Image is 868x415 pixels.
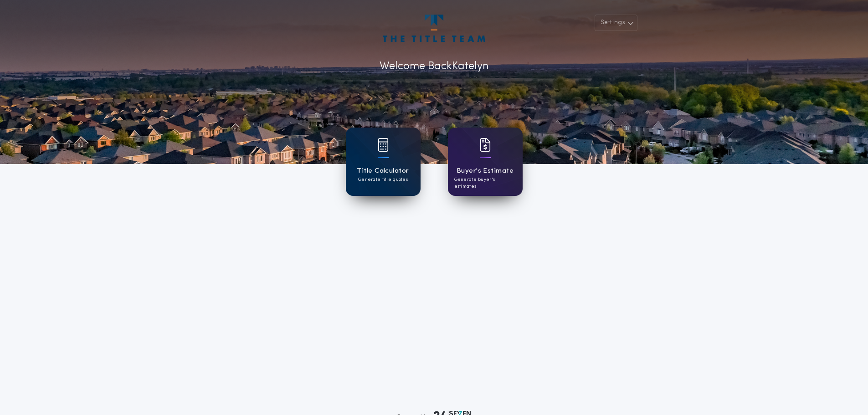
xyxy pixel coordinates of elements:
h1: Buyer's Estimate [457,166,514,176]
a: card iconTitle CalculatorGenerate title quotes [346,128,421,196]
button: Settings [595,15,637,31]
a: card iconBuyer's EstimateGenerate buyer's estimates [448,128,523,196]
h1: Title Calculator [357,166,409,176]
p: Generate buyer's estimates [454,176,516,190]
p: Generate title quotes [358,176,408,183]
img: card icon [480,138,491,152]
img: account-logo [383,15,485,42]
p: Welcome Back Katelyn [380,58,488,75]
img: card icon [378,138,389,152]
